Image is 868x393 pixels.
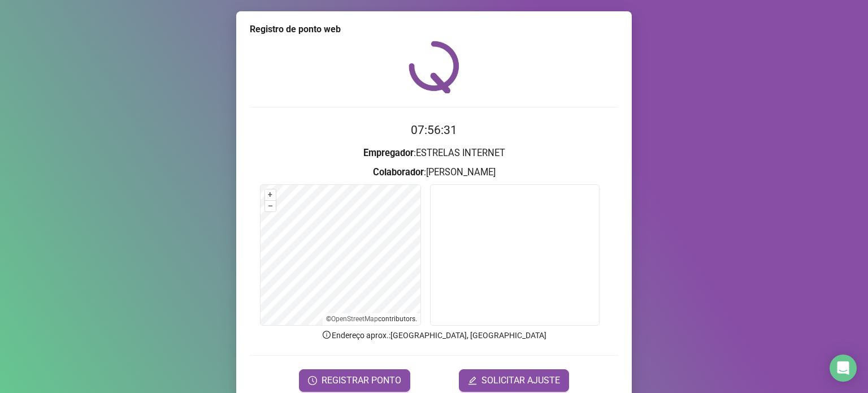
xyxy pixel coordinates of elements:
strong: Empregador [363,148,414,158]
button: editSOLICITAR AJUSTE [459,369,569,392]
button: + [265,189,276,200]
button: REGISTRAR PONTO [299,369,410,392]
div: Open Intercom Messenger [830,355,857,382]
span: REGISTRAR PONTO [322,374,401,387]
time: 07:56:31 [411,123,457,137]
div: Registro de ponto web [250,23,618,36]
h3: : [PERSON_NAME] [250,165,618,180]
span: edit [468,376,477,385]
span: clock-circle [308,376,317,385]
span: info-circle [322,330,332,340]
p: Endereço aprox. : [GEOGRAPHIC_DATA], [GEOGRAPHIC_DATA] [250,329,618,342]
a: OpenStreetMap [331,315,378,323]
h3: : ESTRELAS INTERNET [250,146,618,161]
li: © contributors. [326,315,417,323]
strong: Colaborador [373,167,424,178]
button: – [265,201,276,211]
img: QRPoint [409,41,459,93]
span: SOLICITAR AJUSTE [481,374,560,387]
